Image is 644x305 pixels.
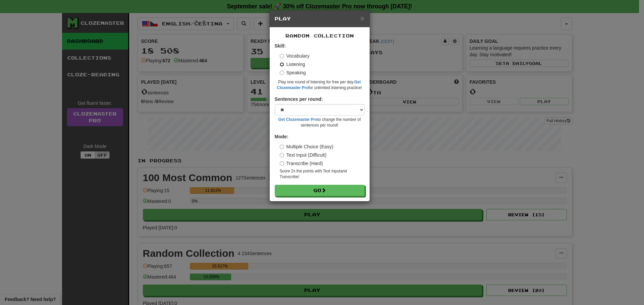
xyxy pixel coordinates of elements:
input: Transcribe (Hard) [280,161,284,166]
a: Get Clozemaster Pro [278,117,318,122]
label: Vocabulary [280,53,310,59]
input: Multiple Choice (Easy) [280,145,284,149]
label: Text Input (Difficult) [280,152,327,158]
label: Multiple Choice (Easy) [280,143,333,150]
span: Random Collection [285,33,354,39]
input: Text Input (Difficult) [280,153,284,157]
small: Play one round of listening for free per day. for unlimited listening practice! [275,79,365,91]
h5: Play [275,15,365,22]
button: Go [275,185,365,196]
strong: Skill: [275,43,286,49]
label: Listening [280,61,305,68]
small: Score 2x the points with Text Input and Transcribe ! [280,168,365,180]
button: Close [360,15,364,22]
label: Transcribe (Hard) [280,160,323,167]
small: to change the number of sentences per round! [275,117,365,128]
input: Speaking [280,71,284,75]
input: Vocabulary [280,54,284,58]
span: × [360,14,364,22]
input: Listening [280,62,284,67]
strong: Mode: [275,134,288,139]
label: Speaking [280,69,306,76]
label: Sentences per round: [275,96,323,102]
